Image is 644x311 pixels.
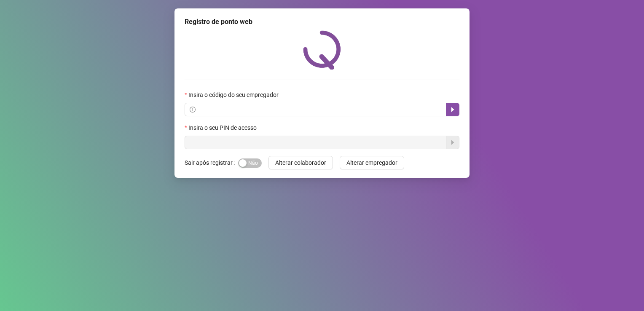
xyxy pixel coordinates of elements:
label: Insira o seu PIN de acesso [185,123,262,132]
button: Alterar empregador [340,156,404,169]
span: Alterar colaborador [275,158,326,167]
label: Sair após registrar [185,156,238,169]
img: QRPoint [303,30,341,70]
div: Registro de ponto web [185,17,459,27]
button: Alterar colaborador [268,156,333,169]
span: Alterar empregador [346,158,397,167]
span: info-circle [190,107,196,113]
span: caret-right [449,106,456,113]
label: Insira o código do seu empregador [185,90,284,99]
